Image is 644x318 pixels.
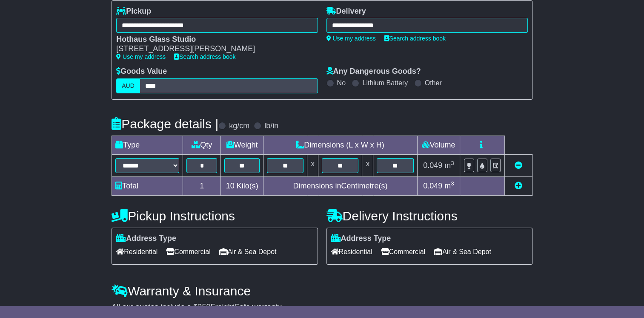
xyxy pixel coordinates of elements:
[326,209,532,223] h4: Delivery Instructions
[221,176,263,195] td: Kilo(s)
[116,35,309,44] div: Hothaus Glass Studio
[423,161,442,170] span: 0.049
[425,79,442,87] label: Other
[417,136,460,154] td: Volume
[183,136,221,154] td: Qty
[229,121,249,131] label: kg/cm
[112,176,183,195] td: Total
[362,79,408,87] label: Lithium Battery
[112,284,532,298] h4: Warranty & Insurance
[307,154,318,176] td: x
[112,136,183,154] td: Type
[226,182,235,190] span: 10
[381,245,425,258] span: Commercial
[337,79,346,87] label: No
[515,161,522,170] a: Remove this item
[331,245,372,258] span: Residential
[263,176,417,195] td: Dimensions in Centimetre(s)
[326,67,421,76] label: Any Dangerous Goods?
[166,245,210,258] span: Commercial
[444,182,454,190] span: m
[326,35,376,42] a: Use my address
[384,35,446,42] a: Search address book
[326,7,366,16] label: Delivery
[451,180,454,187] sup: 3
[116,245,157,258] span: Residential
[174,53,235,60] a: Search address book
[219,245,277,258] span: Air & Sea Depot
[263,136,417,154] td: Dimensions (L x W x H)
[221,136,263,154] td: Weight
[423,182,442,190] span: 0.049
[116,7,151,16] label: Pickup
[434,245,491,258] span: Air & Sea Depot
[116,78,140,93] label: AUD
[116,53,166,60] a: Use my address
[197,303,210,311] span: 250
[264,121,278,131] label: lb/in
[331,234,391,243] label: Address Type
[116,234,176,243] label: Address Type
[112,209,318,223] h4: Pickup Instructions
[112,303,532,312] div: All our quotes include a $ FreightSafe warranty.
[183,176,221,195] td: 1
[451,160,454,166] sup: 3
[362,154,373,176] td: x
[116,67,167,76] label: Goods Value
[444,161,454,170] span: m
[112,117,218,131] h4: Package details |
[116,44,309,54] div: [STREET_ADDRESS][PERSON_NAME]
[515,182,522,190] a: Add new item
